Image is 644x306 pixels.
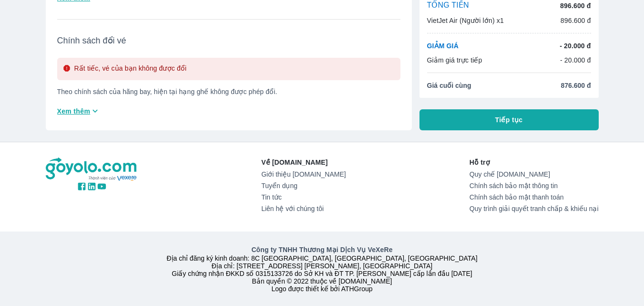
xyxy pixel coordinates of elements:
p: - 20.000 đ [560,55,591,65]
a: Chính sách bảo mật thanh toán [470,193,599,201]
p: Theo chính sách của hãng bay, hiện tại hạng ghế không được phép đổi. [57,88,400,95]
div: Địa chỉ đăng ký kinh doanh: 8C [GEOGRAPHIC_DATA], [GEOGRAPHIC_DATA], [GEOGRAPHIC_DATA] Địa chỉ: [... [40,245,604,293]
a: Quy trình giải quyết tranh chấp & khiếu nại [470,205,599,212]
span: Tiếp tục [495,115,523,125]
a: Tuyển dụng [261,182,346,190]
p: GIẢM GIÁ [427,41,459,51]
span: Xem thêm [57,106,91,116]
p: Về [DOMAIN_NAME] [261,158,346,167]
img: logo [46,158,138,181]
p: 896.600 đ [561,16,591,25]
button: Xem thêm [53,103,104,119]
p: VietJet Air (Người lớn) x1 [427,16,504,25]
a: Tin tức [261,193,346,201]
a: Quy chế [DOMAIN_NAME] [470,170,599,178]
button: Tiếp tục [419,109,599,130]
a: Liên hệ với chúng tôi [261,205,346,212]
p: TỔNG TIỀN [427,0,469,11]
p: - 20.000 đ [560,41,591,51]
p: 896.600 đ [560,1,591,11]
span: 876.600 đ [561,81,591,90]
span: Giá cuối cùng [427,81,471,90]
span: Chính sách đổi vé [57,35,400,46]
p: Công ty TNHH Thương Mại Dịch Vụ VeXeRe [48,245,597,254]
p: Hỗ trợ [470,158,599,167]
p: Rất tiếc, vé của bạn không được đổi [74,63,187,74]
p: Giảm giá trực tiếp [427,55,482,65]
a: Chính sách bảo mật thông tin [470,182,599,190]
a: Giới thiệu [DOMAIN_NAME] [261,170,346,178]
